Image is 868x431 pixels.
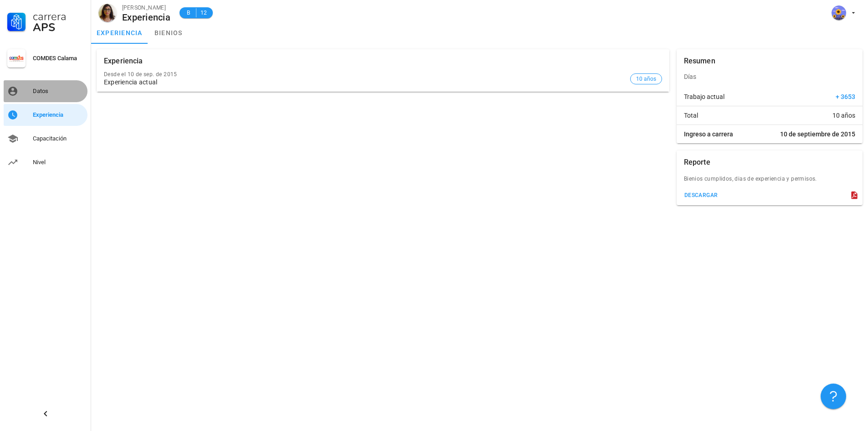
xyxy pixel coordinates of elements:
[185,8,192,17] span: B
[33,55,84,62] div: COMDES Calama
[33,111,84,119] div: Experiencia
[148,22,189,44] a: bienios
[33,135,84,142] div: Capacitación
[677,174,863,189] div: Bienios cumplidos, dias de experiencia y permisos.
[684,111,698,120] span: Total
[33,22,84,33] div: APS
[677,66,863,88] div: Días
[104,71,627,78] div: Desde el 10 de sep. de 2015
[680,189,722,202] button: descargar
[684,49,715,73] div: Resumen
[104,78,627,86] div: Experiencia actual
[4,104,87,126] a: Experiencia
[684,151,710,174] div: Reporte
[780,130,855,139] span: 10 de septiembre de 2015
[200,8,207,17] span: 12
[122,3,170,12] div: [PERSON_NAME]
[33,88,84,95] div: Datos
[684,130,733,139] span: Ingreso a carrera
[4,128,87,150] a: Capacitación
[832,111,855,120] span: 10 años
[91,22,148,44] a: experiencia
[4,151,87,173] a: Nivel
[104,49,143,73] div: Experiencia
[684,192,718,198] div: descargar
[33,159,84,166] div: Nivel
[4,80,87,102] a: Datos
[636,74,656,84] span: 10 años
[98,4,117,22] div: avatar
[33,11,84,22] div: Carrera
[122,12,170,22] div: Experiencia
[836,92,855,101] span: + 3653
[832,5,846,20] div: avatar
[684,92,724,101] span: Trabajo actual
